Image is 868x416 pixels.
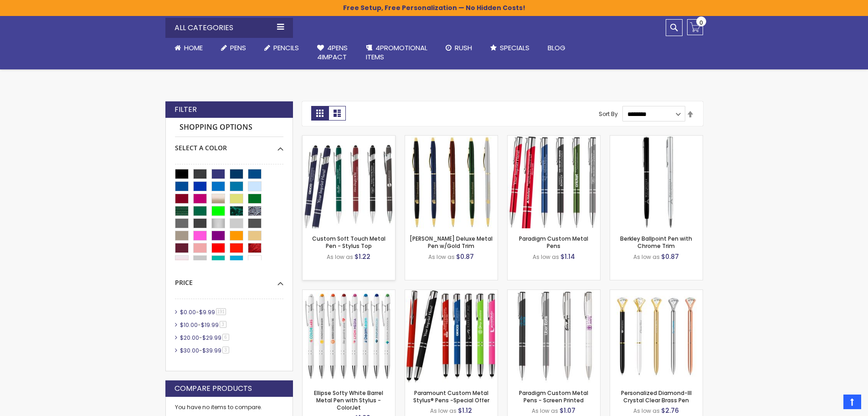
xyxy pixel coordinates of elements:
a: Cooper Deluxe Metal Pen w/Gold Trim [405,135,498,143]
span: $2.76 [661,406,679,415]
span: As low as [430,407,457,415]
span: As low as [327,253,353,261]
span: As low as [532,407,558,415]
span: 4PROMOTIONAL ITEMS [366,43,427,62]
span: As low as [533,253,559,261]
div: Select A Color [175,137,283,153]
a: Custom Soft Touch Metal Pen - Stylus Top [303,135,395,143]
a: 4PROMOTIONALITEMS [357,38,437,68]
span: Blog [548,43,565,53]
span: $0.00 [180,308,196,316]
strong: Compare Products [175,384,252,394]
span: $1.14 [560,252,575,261]
span: $30.00 [180,347,199,354]
a: Ellipse Softy White Barrel Metal Pen with Stylus - ColorJet [314,389,383,411]
img: Custom Soft Touch Metal Pen - Stylus Top [303,136,395,228]
div: Price [175,272,283,287]
span: $9.99 [199,308,215,316]
span: Home [184,43,203,53]
a: Ellipse Softy White Barrel Metal Pen with Stylus - ColorJet [303,290,395,297]
span: Pencils [273,43,299,53]
a: Rush [437,38,481,58]
label: Sort By [599,110,618,118]
img: Personalized Diamond-III Crystal Clear Brass Pen [610,290,703,383]
span: $0.87 [456,252,474,261]
span: $20.00 [180,334,199,342]
img: Paradigm Custom Metal Pens - Screen Printed [508,290,600,383]
a: $10.00-$19.993 [178,321,230,329]
span: 0 [699,18,703,27]
a: Berkley Ballpoint Pen with Chrome Trim [610,135,703,143]
a: $0.00-$9.99191 [178,308,230,316]
span: As low as [633,407,660,415]
span: $1.07 [560,406,575,415]
strong: Filter [175,105,197,115]
span: As low as [428,253,455,261]
span: Specials [500,43,529,53]
div: All Categories [165,18,293,38]
span: 6 [222,334,229,341]
img: Paradigm Plus Custom Metal Pens [508,136,600,228]
a: Pens [212,38,255,58]
a: 0 [687,19,703,35]
a: Paramount Custom Metal Stylus® Pens -Special Offer [405,290,498,297]
span: $29.99 [202,334,221,342]
a: $30.00-$39.993 [178,347,232,354]
span: $39.99 [202,347,221,354]
a: Berkley Ballpoint Pen with Chrome Trim [620,235,692,250]
span: 3 [222,347,229,353]
a: Paradigm Plus Custom Metal Pens [508,135,600,143]
a: Custom Soft Touch Metal Pen - Stylus Top [312,235,385,250]
span: Pens [230,43,246,53]
span: 191 [216,308,226,315]
a: Personalized Diamond-III Crystal Clear Brass Pen [610,290,703,297]
a: Specials [481,38,539,58]
a: Paradigm Custom Metal Pens - Screen Printed [508,290,600,297]
a: Paramount Custom Metal Stylus® Pens -Special Offer [413,389,489,404]
img: Berkley Ballpoint Pen with Chrome Trim [610,136,703,228]
a: [PERSON_NAME] Deluxe Metal Pen w/Gold Trim [410,235,493,250]
span: As low as [633,253,660,261]
strong: Grid [311,106,329,121]
a: Pencils [255,38,308,58]
a: $20.00-$29.996 [178,334,232,342]
span: $10.00 [180,321,198,329]
span: $1.22 [354,252,370,261]
span: $1.12 [458,406,472,415]
span: $0.87 [661,252,679,261]
a: Paradigm Custom Metal Pens - Screen Printed [519,389,588,404]
a: Top [843,395,861,409]
img: Ellipse Softy White Barrel Metal Pen with Stylus - ColorJet [303,290,395,383]
a: Blog [539,38,575,58]
img: Cooper Deluxe Metal Pen w/Gold Trim [405,136,498,228]
span: Rush [455,43,472,53]
span: 3 [220,321,226,328]
a: Paradigm Custom Metal Pens [519,235,588,250]
img: Paramount Custom Metal Stylus® Pens -Special Offer [405,290,498,383]
a: Home [165,38,212,58]
span: $19.99 [201,321,219,329]
span: 4Pens 4impact [317,43,348,62]
a: Personalized Diamond-III Crystal Clear Brass Pen [621,389,692,404]
a: 4Pens4impact [308,38,357,68]
strong: Shopping Options [175,118,283,137]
